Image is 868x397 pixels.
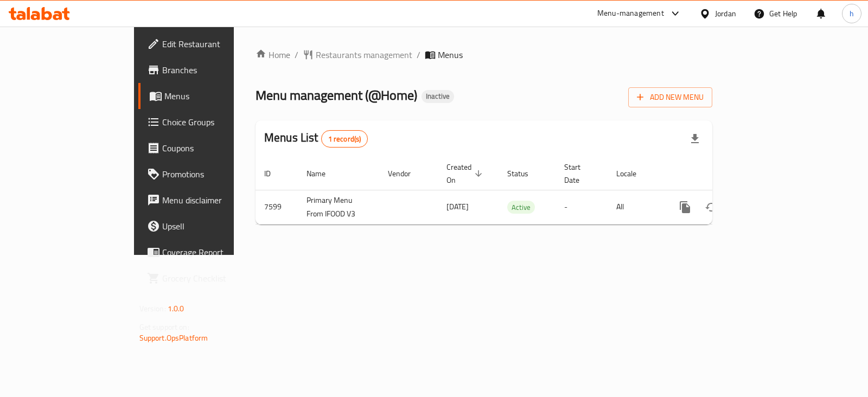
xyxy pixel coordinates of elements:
[597,7,664,20] div: Menu-management
[164,89,270,103] span: Menus
[298,190,379,224] td: Primary Menu From IFOOD V3
[162,194,270,207] span: Menu disclaimer
[438,48,463,61] span: Menus
[422,90,454,103] div: Inactive
[616,167,650,180] span: Locale
[138,161,279,187] a: Promotions
[138,31,279,57] a: Edit Restaurant
[446,200,469,214] span: [DATE]
[162,116,270,129] span: Choice Groups
[715,8,736,20] div: Jordan
[422,92,454,101] span: Inactive
[682,126,708,152] div: Export file
[264,130,368,148] h2: Menus List
[162,37,270,50] span: Edit Restaurant
[138,239,279,265] a: Coverage Report
[139,302,166,316] span: Version:
[162,142,270,155] span: Coupons
[264,167,285,180] span: ID
[256,83,417,107] span: Menu management ( @Home )
[698,194,724,220] button: Change Status
[446,161,486,187] span: Created On
[138,135,279,161] a: Coupons
[256,48,712,61] nav: breadcrumb
[138,57,279,83] a: Branches
[138,109,279,135] a: Choice Groups
[564,161,595,187] span: Start Date
[316,48,412,61] span: Restaurants management
[321,130,368,148] div: Total records count
[322,134,368,144] span: 1 record(s)
[138,265,279,291] a: Grocery Checklist
[663,157,785,190] th: Actions
[608,190,663,224] td: All
[307,167,340,180] span: Name
[388,167,425,180] span: Vendor
[139,320,189,334] span: Get support on:
[162,272,270,285] span: Grocery Checklist
[295,48,298,61] li: /
[162,168,270,181] span: Promotions
[556,190,608,224] td: -
[139,331,208,345] a: Support.OpsPlatform
[303,48,412,61] a: Restaurants management
[138,213,279,239] a: Upsell
[162,246,270,259] span: Coverage Report
[256,157,785,225] table: enhanced table
[138,187,279,213] a: Menu disclaimer
[417,48,420,61] li: /
[628,87,712,107] button: Add New Menu
[162,220,270,233] span: Upsell
[507,167,542,180] span: Status
[162,63,270,76] span: Branches
[672,194,698,220] button: more
[507,201,535,214] span: Active
[168,302,184,316] span: 1.0.0
[138,83,279,109] a: Menus
[850,8,854,20] span: h
[637,91,704,104] span: Add New Menu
